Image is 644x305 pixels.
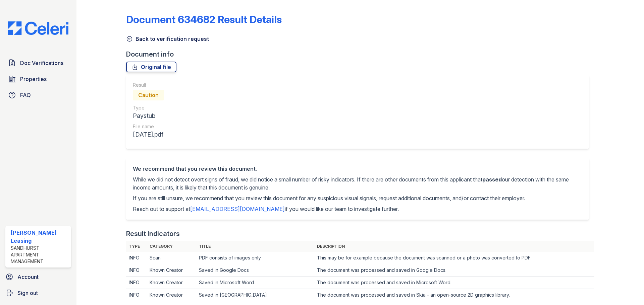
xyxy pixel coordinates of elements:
div: [DATE].pdf [133,130,164,139]
th: Description [314,241,594,252]
p: While we did not detect overt signs of fraud, we did notice a small number of risky indicators. I... [133,175,582,192]
div: Result [133,82,164,88]
td: PDF consists of images only [196,252,314,264]
iframe: chat widget [616,278,637,298]
a: Account [3,270,74,284]
td: INFO [126,264,147,277]
td: Saved in [GEOGRAPHIC_DATA] [196,289,314,301]
div: Sandhurst Apartment Management [11,245,68,265]
td: Saved in Google Docs [196,264,314,277]
a: Sign out [3,286,74,300]
td: Scan [147,252,196,264]
td: The document was processed and saved in Google Docs. [314,264,594,277]
td: The document was processed and saved in Skia - an open-source 2D graphics library. [314,289,594,301]
th: Category [147,241,196,252]
img: CE_Logo_Blue-a8612792a0a2168367f1c8372b55b34899dd931a85d93a1a3d3e32e68fde9ad4.png [3,21,74,35]
a: Document 634682 Result Details [126,13,282,25]
a: Doc Verifications [5,56,71,70]
td: INFO [126,289,147,301]
td: Saved in Microsoft Word [196,277,314,289]
div: We recommend that you review this document. [133,165,582,173]
p: Reach out to support at if you would like our team to investigate further. [133,205,582,213]
a: Back to verification request [126,35,209,43]
span: FAQ [20,91,31,99]
div: Document info [126,50,594,59]
div: Type [133,104,164,111]
td: Known Creator [147,289,196,301]
a: Properties [5,72,71,86]
td: Known Creator [147,277,196,289]
div: Paystub [133,111,164,121]
td: INFO [126,277,147,289]
a: FAQ [5,88,71,102]
span: Sign out [17,289,38,297]
th: Title [196,241,314,252]
a: Original file [126,62,176,72]
div: Caution [133,90,164,100]
div: [PERSON_NAME] Leasing [11,229,68,245]
td: This may be for example because the document was scanned or a photo was converted to PDF. [314,252,594,264]
div: File name [133,123,164,130]
td: INFO [126,252,147,264]
span: Properties [20,75,47,83]
span: passed [482,176,502,183]
span: Account [17,273,39,281]
div: Result Indicators [126,229,180,238]
th: Type [126,241,147,252]
td: The document was processed and saved in Microsoft Word. [314,277,594,289]
p: If you are still unsure, we recommend that you review this document for any suspicious visual sig... [133,194,582,202]
a: [EMAIL_ADDRESS][DOMAIN_NAME] [190,206,285,212]
span: Doc Verifications [20,59,63,67]
td: Known Creator [147,264,196,277]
